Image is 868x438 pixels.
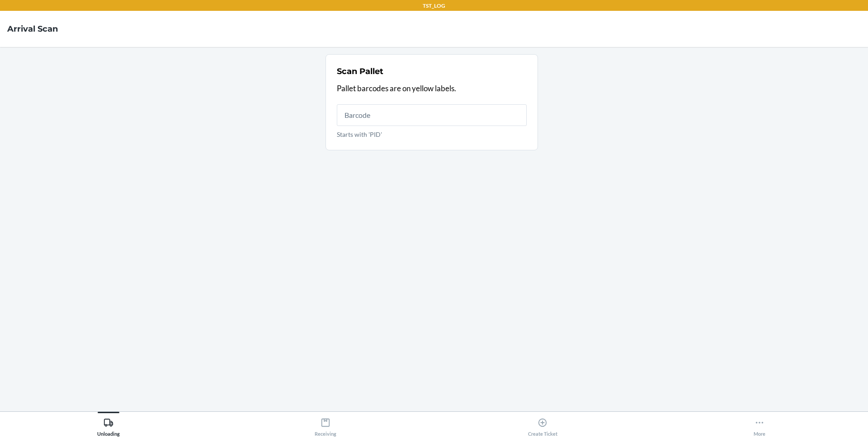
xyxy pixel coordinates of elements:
[337,83,527,94] p: Pallet barcodes are on yellow labels.
[217,412,434,437] button: Receiving
[434,412,651,437] button: Create Ticket
[7,23,58,35] h4: Arrival Scan
[97,414,120,437] div: Unloading
[337,104,527,126] input: Starts with 'PID'
[423,2,445,10] p: TST_LOG
[651,412,868,437] button: More
[754,414,765,437] div: More
[315,414,336,437] div: Receiving
[337,130,527,139] p: Starts with 'PID'
[528,414,557,437] div: Create Ticket
[337,65,383,77] h2: Scan Pallet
